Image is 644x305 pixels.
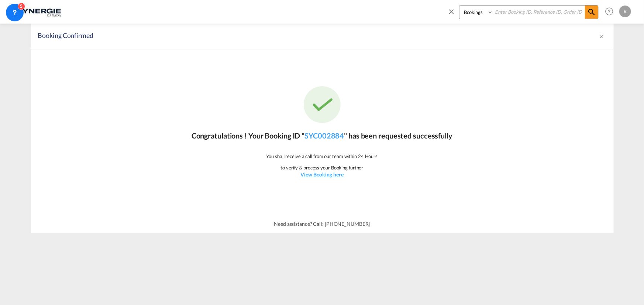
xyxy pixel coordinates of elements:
[192,130,452,141] p: Congratulations ! Your Booking ID " " has been requested successfully
[619,6,631,17] div: R
[38,31,493,42] div: Booking Confirmed
[493,6,585,18] input: Enter Booking ID, Reference ID, Order ID
[447,7,455,15] md-icon: icon-close
[603,5,616,18] span: Help
[266,153,378,159] p: You shall receive a call from our team within 24 Hours
[274,220,370,228] p: Need assistance? Call: [PHONE_NUMBER]
[603,5,619,18] div: Help
[11,3,61,20] img: 1f56c880d42311ef80fc7dca854c8e59.png
[280,164,363,171] p: to verify & process your Booking further
[304,131,344,140] a: SYC002884
[447,5,459,23] span: icon-close
[587,8,596,17] md-icon: icon-magnify
[585,6,598,19] span: icon-magnify
[300,171,343,178] u: View Booking here
[6,266,31,294] iframe: Chat
[599,34,605,39] md-icon: icon-close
